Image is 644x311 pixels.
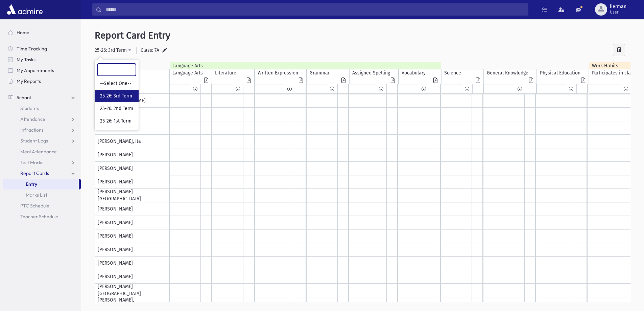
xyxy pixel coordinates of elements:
[3,190,81,200] a: Marks List
[17,29,29,36] span: Home
[20,149,57,155] span: Meal Attendance
[3,27,81,38] a: Home
[3,157,81,168] a: Test Marks
[3,43,81,54] a: Time Tracking
[95,284,169,297] div: [PERSON_NAME][GEOGRAPHIC_DATA]
[17,46,47,52] span: Time Tracking
[17,78,41,84] span: My Reports
[17,94,31,101] span: School
[473,76,483,84] div: Comment
[95,257,169,270] div: [PERSON_NAME]
[20,105,39,111] span: Students
[95,189,169,202] div: [PERSON_NAME][GEOGRAPHIC_DATA]
[95,216,169,229] div: [PERSON_NAME]
[17,57,35,63] span: My Tasks
[387,76,398,84] div: Comment
[3,76,81,87] a: My Reports
[3,103,81,114] a: Students
[243,76,254,84] div: Comment
[95,175,169,189] div: [PERSON_NAME]
[95,297,169,311] div: [PERSON_NAME], [PERSON_NAME]
[540,69,580,76] div: Physical Education
[95,202,169,216] div: [PERSON_NAME]
[338,76,349,84] div: Comment
[613,44,625,56] div: Calculate Averages
[172,69,203,76] div: Language Arts
[20,159,43,165] span: Test Marks
[3,65,81,76] a: My Appointments
[20,116,45,122] span: Attendance
[3,54,81,65] a: My Tasks
[95,243,169,257] div: [PERSON_NAME]
[100,80,132,87] span: --Select One--
[3,92,81,103] a: School
[26,181,37,187] span: Entry
[3,179,79,190] a: Entry
[95,162,169,175] div: [PERSON_NAME]
[95,44,136,56] button: 25-26: 3rd Term
[20,214,58,220] span: Teacher Schedule
[3,200,81,211] a: PTC Schedule
[444,69,461,76] div: Science
[95,148,169,162] div: [PERSON_NAME]
[20,127,44,133] span: Infractions
[402,69,426,76] div: Vocabulary
[352,69,390,76] div: Assigned Spelling
[95,47,127,54] div: 25-26: 3rd Term
[100,93,132,99] span: 25-26: 3rd Term
[487,69,528,76] div: General Knowledge
[102,3,528,16] input: Search
[5,3,44,16] img: AdmirePro
[20,203,49,209] span: PTC Schedule
[100,105,133,112] span: 25-26: 2nd Term
[578,76,589,84] div: Comment
[430,76,441,84] div: Comment
[95,135,169,148] div: [PERSON_NAME], Ita
[258,69,298,76] div: Written Expression
[95,30,630,41] h5: Report Card Entry
[100,118,132,125] span: 25-26: 1st Term
[295,76,306,84] div: Comment
[610,9,626,15] span: User
[310,69,330,76] div: Grammar
[526,76,536,84] div: Comment
[215,69,236,76] div: Literature
[3,146,81,157] a: Meal Attendance
[610,4,626,9] span: llerman
[3,114,81,125] a: Attendance
[3,168,81,179] a: Report Cards
[3,135,81,146] a: Student Logs
[141,47,159,54] label: Class: 7A
[20,138,48,144] span: Student Logs
[201,76,212,84] div: Comment
[3,125,81,135] a: Infractions
[3,211,81,222] a: Teacher Schedule
[592,69,636,76] div: Participates in class
[20,170,49,176] span: Report Cards
[170,62,441,69] div: Language Arts
[26,192,47,198] span: Marks List
[95,270,169,284] div: [PERSON_NAME]
[95,229,169,243] div: [PERSON_NAME]
[97,64,136,76] input: Search
[17,67,54,73] span: My Appointments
